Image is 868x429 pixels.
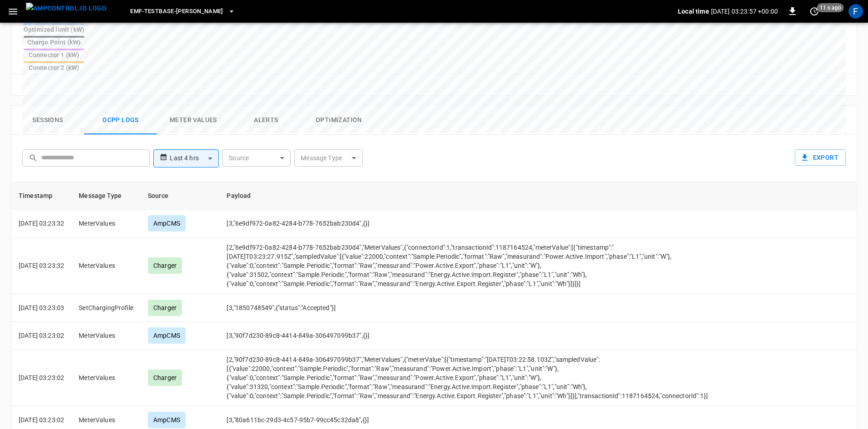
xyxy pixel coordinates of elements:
[157,106,230,135] button: Meter Values
[219,182,715,210] th: Payload
[678,7,709,16] p: Local time
[71,294,141,322] td: SetChargingProfile
[19,415,64,424] p: [DATE] 03:23:02
[141,182,219,210] th: Source
[303,106,375,135] button: Optimization
[71,182,141,210] th: Message Type
[170,150,219,167] div: Last 4 hrs
[126,3,239,20] button: eMF-Testbase-[PERSON_NAME]
[84,106,157,135] button: Ocpp logs
[71,322,141,350] td: MeterValues
[19,373,64,382] p: [DATE] 03:23:02
[219,322,715,350] td: [3,"90f7d230-89c8-4414-849a-306497099b37",{}]
[807,4,822,19] button: set refresh interval
[19,219,64,228] p: [DATE] 03:23:32
[148,370,182,386] div: Charger
[817,3,844,12] span: 11 s ago
[148,327,186,344] div: AmpCMS
[26,3,106,14] img: ampcontrol.io logo
[711,7,778,16] p: [DATE] 03:23:57 +00:00
[19,303,64,312] p: [DATE] 03:23:03
[848,4,863,19] div: profile-icon
[219,350,715,406] td: [2,"90f7d230-89c8-4414-849a-306497099b37","MeterValues",{"meterValue":[{"timestamp":"[DATE]T03:22...
[71,350,141,406] td: MeterValues
[19,261,64,270] p: [DATE] 03:23:32
[11,182,71,210] th: Timestamp
[230,106,303,135] button: Alerts
[148,412,186,428] div: AmpCMS
[130,6,223,17] span: eMF-Testbase-[PERSON_NAME]
[19,331,64,340] p: [DATE] 03:23:02
[11,106,84,135] button: Sessions
[219,294,715,322] td: [3,"1850748549",{"status":"Accepted"}]
[795,149,846,166] button: Export
[148,300,182,316] div: Charger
